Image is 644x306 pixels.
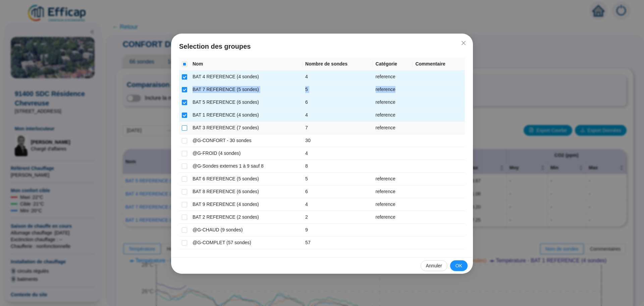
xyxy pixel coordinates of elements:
td: BAT 4 REFERENCE (4 sondes) [190,71,303,83]
td: BAT 8 REFERENCE (6 sondes) [190,185,303,198]
td: 4 [303,109,373,122]
td: @G-FROID (4 sondes) [190,147,303,160]
td: reference [373,83,413,96]
td: 4 [303,71,373,83]
td: @G-COMPLET (57 sondes) [190,236,303,249]
td: reference [373,185,413,198]
td: reference [373,122,413,134]
td: @G-CHAUD (9 sondes) [190,224,303,236]
td: BAT 5 REFERENCE (6 sondes) [190,96,303,109]
td: 30 [303,134,373,147]
td: 4 [303,147,373,160]
td: 6 [303,96,373,109]
td: 8 [303,160,373,173]
span: close [461,40,466,46]
td: BAT 9 REFERENCE (4 sondes) [190,198,303,211]
th: Nom [190,58,303,71]
td: 9 [303,224,373,236]
span: OK [455,262,462,269]
td: BAT 2 REFERENCE (2 sondes) [190,211,303,224]
td: reference [373,109,413,122]
td: 4 [303,198,373,211]
th: Nombre de sondes [303,58,373,71]
td: 5 [303,83,373,96]
th: Catégorie [373,58,413,71]
th: Commentaire [413,58,465,71]
td: reference [373,198,413,211]
td: BAT 1 REFERENCE (4 sondes) [190,109,303,122]
td: reference [373,71,413,83]
span: Annuler [426,262,442,269]
span: Fermer [458,40,469,46]
td: 6 [303,185,373,198]
button: Close [458,38,469,48]
span: Selection des groupes [179,42,465,51]
td: BAT 7 REFERENCE (5 sondes) [190,83,303,96]
button: OK [450,260,468,271]
td: 57 [303,236,373,249]
td: reference [373,173,413,185]
td: BAT 6 REFERENCE (5 sondes) [190,173,303,185]
td: 7 [303,122,373,134]
td: reference [373,211,413,224]
td: reference [373,96,413,109]
td: 5 [303,173,373,185]
td: BAT 3 REFERENCE (7 sondes) [190,122,303,134]
td: 2 [303,211,373,224]
td: @G-Sondes externes 1 à 9 sauf 8 [190,160,303,173]
td: @G-CONFORT - 30 sondes [190,134,303,147]
button: Annuler [421,260,447,271]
